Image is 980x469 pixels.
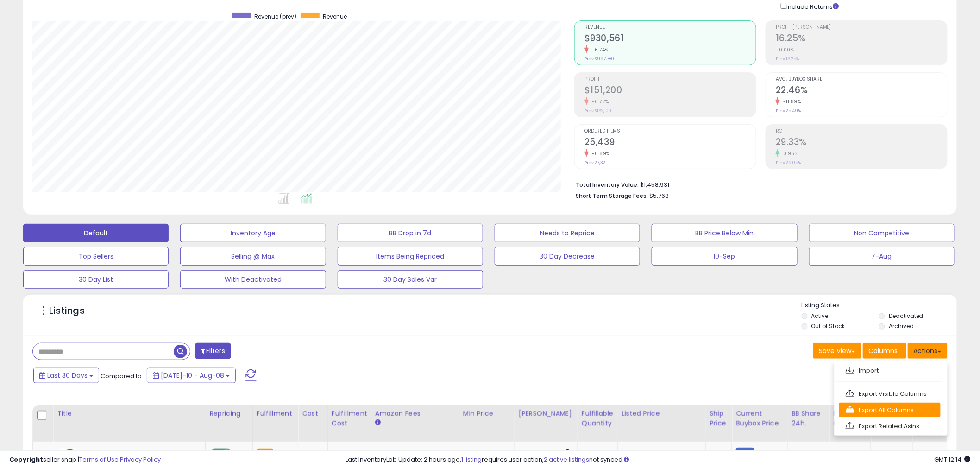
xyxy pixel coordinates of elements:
h2: 25,439 [584,137,756,149]
label: Archived [889,322,914,330]
small: -6.89% [589,150,610,157]
a: 1 listing [462,455,482,464]
p: Listing States: [802,301,957,310]
button: Top Sellers [23,247,169,266]
small: Amazon Fees. [375,418,381,427]
div: Include Returns [774,1,850,11]
span: Profit [584,77,756,82]
a: Terms of Use [79,455,119,464]
a: Import [839,363,941,378]
a: Privacy Policy [120,455,161,464]
div: Min Price [463,409,511,418]
button: Non Competitive [809,224,955,242]
button: 7-Aug [809,247,955,266]
div: [PERSON_NAME] [519,409,574,418]
span: [DATE]-10 - Aug-08 [161,371,224,380]
span: Columns [869,346,898,355]
div: Amazon Fees [375,409,455,418]
a: Export Visible Columns [839,387,941,401]
span: 2025-09-8 12:14 GMT [935,455,971,464]
div: Fulfillable Quantity [582,409,614,428]
span: Ordered Items [584,129,756,134]
button: BB Drop in 7d [338,224,483,242]
h5: Listings [49,304,85,317]
a: Export Related Asins [839,419,941,433]
div: Listed Price [622,409,702,418]
button: Last 30 Days [33,368,99,383]
div: Total Rev. Diff. [917,409,944,438]
span: $5,763 [649,191,669,200]
button: Inventory Age [180,224,326,242]
button: BB Price Below Min [652,224,797,242]
div: Fulfillment [257,409,294,418]
div: Current Buybox Price [736,409,784,428]
button: Columns [863,343,906,359]
span: Revenue [323,13,347,20]
button: 30 Day List [23,270,169,289]
button: 30 Day Sales Var [338,270,483,289]
button: Actions [908,343,948,359]
small: Prev: 27,321 [584,160,607,165]
b: Total Inventory Value: [576,181,639,189]
label: Deactivated [889,312,923,320]
small: -11.89% [780,98,801,105]
label: Out of Stock [811,322,845,330]
button: 10-Sep [652,247,797,266]
button: Needs to Reprice [495,224,640,242]
small: Prev: 25.49% [776,108,801,114]
div: Last InventoryLab Update: 2 hours ago, requires user action, not synced. [346,456,971,464]
small: -6.72% [589,98,609,105]
span: Last 30 Days [47,371,88,380]
div: Fulfillment Cost [332,409,367,428]
button: Default [23,224,169,242]
button: With Deactivated [180,270,326,289]
strong: Copyright [9,455,43,464]
h2: 29.33% [776,137,947,149]
a: Export All Columns [839,403,941,417]
div: Ship Price [710,409,728,428]
span: Avg. Buybox Share [776,77,947,82]
div: seller snap | | [9,456,161,464]
div: BB Share 24h. [792,409,825,428]
li: $1,458,931 [576,178,941,190]
small: Prev: $997,780 [584,56,614,62]
h2: $930,561 [584,33,756,45]
button: 30 Day Decrease [495,247,640,266]
div: Num of Comp. [833,409,867,428]
h2: 22.46% [776,85,947,97]
span: ROI [776,129,947,134]
button: Filters [195,343,231,359]
button: Items Being Repriced [338,247,483,266]
small: Prev: 29.05% [776,160,801,165]
span: Revenue [584,25,756,30]
span: Profit [PERSON_NAME] [776,25,947,30]
small: 0.96% [780,150,798,157]
button: Selling @ Max [180,247,326,266]
b: Short Term Storage Fees: [576,192,648,200]
small: 0.00% [776,46,794,53]
div: Cost [302,409,324,418]
small: Prev: $162,100 [584,108,611,114]
span: Compared to: [101,372,143,380]
button: [DATE]-10 - Aug-08 [147,368,236,383]
h2: $151,200 [584,85,756,97]
span: Revenue (prev) [254,13,296,20]
a: 2 active listings [544,455,590,464]
h2: 16.25% [776,33,947,45]
div: Title [57,409,201,418]
div: Repricing [209,409,249,418]
label: Active [811,312,829,320]
button: Save View [813,343,861,359]
small: Prev: 16.25% [776,56,799,62]
small: -6.74% [589,46,609,53]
